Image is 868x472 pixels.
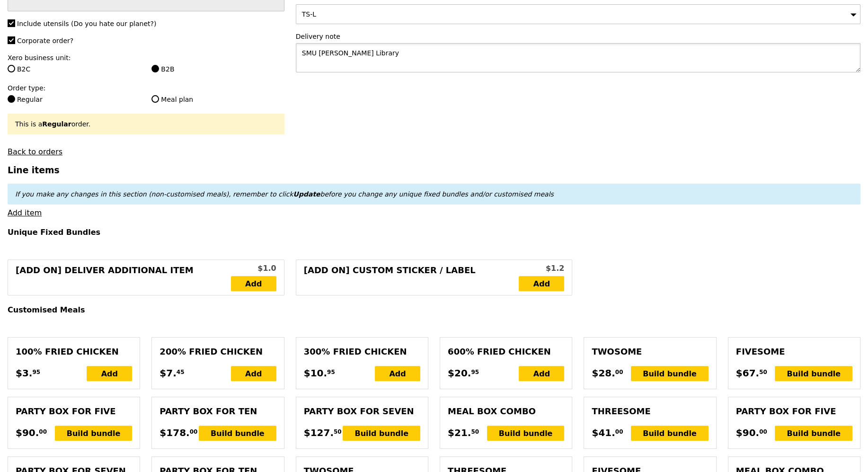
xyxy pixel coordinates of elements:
input: Corporate order? [8,36,15,44]
a: Add [231,276,276,291]
div: $1.2 [519,263,564,274]
span: 50 [471,428,479,436]
div: $1.0 [231,263,276,274]
div: Add [231,366,276,381]
div: 600% Fried Chicken [448,345,564,358]
span: 95 [471,368,479,376]
div: Build bundle [55,426,133,441]
div: Fivesome [736,345,852,358]
div: Party Box for Ten [159,405,276,418]
span: TS-L [302,10,316,18]
span: 00 [190,428,198,436]
b: Regular [42,120,71,128]
span: $21. [448,426,471,440]
label: B2C [8,64,140,74]
a: Add item [8,208,42,217]
em: If you make any changes in this section (non-customised meals), remember to click before you chan... [15,190,554,198]
span: $41. [592,426,615,440]
span: 95 [327,368,335,376]
div: Build bundle [343,426,420,441]
div: [Add on] Deliver Additional Item [16,264,231,291]
input: B2B [151,65,159,72]
div: Party Box for Seven [304,405,420,418]
label: Order type: [8,83,284,93]
div: Threesome [592,405,708,418]
div: 100% Fried Chicken [16,345,132,358]
div: [Add on] Custom Sticker / Label [304,264,519,291]
input: B2C [8,65,15,72]
label: B2B [151,64,284,74]
h4: Unique Fixed Bundles [8,228,860,237]
label: Xero business unit: [8,53,284,62]
h3: Line items [8,165,860,175]
a: Add [519,276,564,291]
span: $127. [304,426,334,440]
div: Meal Box Combo [448,405,564,418]
span: 95 [32,368,40,376]
span: 00 [615,368,623,376]
div: Party Box for Five [736,405,852,418]
span: $3. [16,366,32,380]
h4: Customised Meals [8,305,860,314]
div: Build bundle [631,366,709,381]
input: Meal plan [151,95,159,103]
div: Build bundle [631,426,709,441]
div: 300% Fried Chicken [304,345,420,358]
span: $28. [592,366,615,380]
span: Corporate order? [17,37,73,45]
div: This is a order. [15,119,277,129]
span: Include utensils (Do you hate our planet?) [17,20,156,27]
a: Back to orders [8,147,62,156]
span: $90. [16,426,39,440]
div: Build bundle [775,366,852,381]
div: Add [87,366,132,381]
span: 00 [39,428,47,436]
input: Regular [8,95,15,103]
span: 00 [759,428,767,436]
span: 50 [334,428,342,436]
span: $90. [736,426,759,440]
div: Build bundle [199,426,276,441]
span: 50 [759,368,767,376]
span: 00 [615,428,623,436]
label: Meal plan [151,95,284,104]
div: 200% Fried Chicken [159,345,276,358]
span: $20. [448,366,471,380]
div: Build bundle [775,426,852,441]
b: Update [293,190,320,198]
div: Party Box for Five [16,405,132,418]
span: 45 [177,368,185,376]
div: Build bundle [487,426,565,441]
span: $10. [304,366,327,380]
span: $178. [159,426,189,440]
div: Add [375,366,420,381]
label: Regular [8,95,140,104]
input: Include utensils (Do you hate our planet?) [8,19,15,27]
div: Add [519,366,564,381]
span: $7. [159,366,176,380]
div: Twosome [592,345,708,358]
span: $67. [736,366,759,380]
label: Delivery note [296,32,860,41]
